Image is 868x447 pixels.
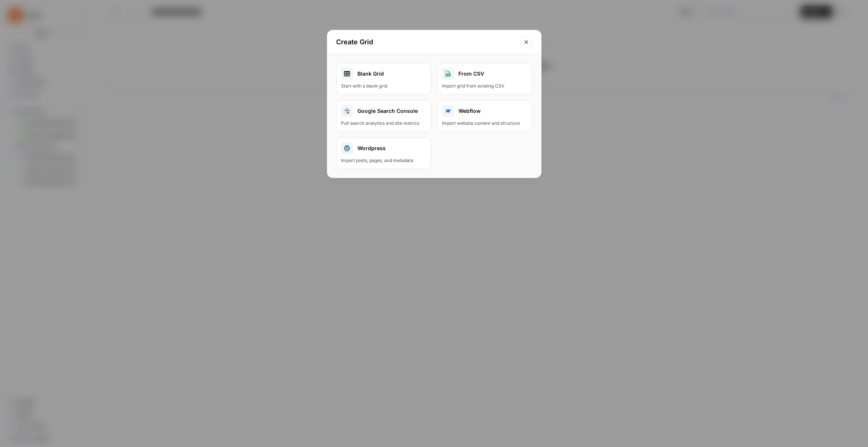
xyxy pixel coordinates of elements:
a: Blank GridStart with a blank grid [336,63,431,94]
div: Import posts, pages, and metadata [341,157,426,164]
button: WebflowImport website content and structure [437,100,532,131]
div: Blank Grid [341,68,426,80]
button: Google Search ConsolePull search analytics and site metrics [336,100,431,131]
div: Wordpress [341,142,426,154]
button: From CSVImport grid from existing CSV [437,63,532,94]
div: Webflow [442,105,527,117]
div: Google Search Console [341,105,426,117]
div: Import grid from existing CSV [442,83,527,89]
div: Import website content and structure [442,120,527,127]
button: WordpressImport posts, pages, and metadata [336,137,431,169]
div: Start with a blank grid [341,83,426,89]
div: Pull search analytics and site metrics [341,120,426,127]
div: From CSV [442,68,527,80]
button: Close modal [520,36,532,48]
h2: Create Grid [336,37,516,47]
